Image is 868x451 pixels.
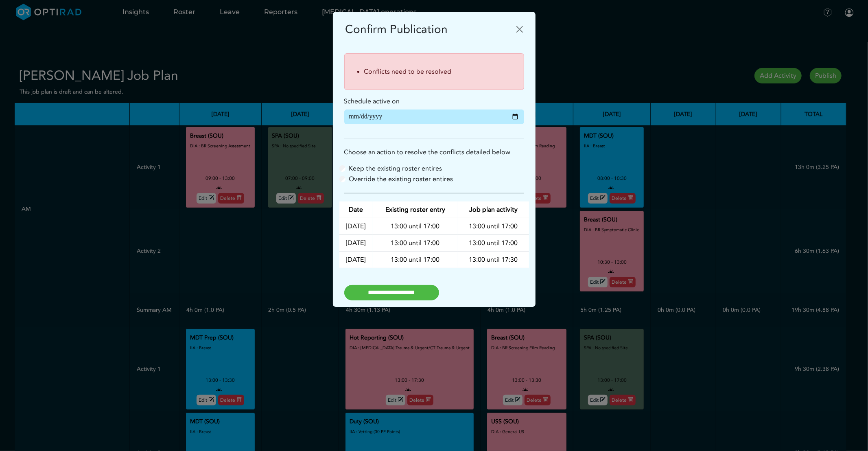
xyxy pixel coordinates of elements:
h5: Confirm Publication [345,21,448,38]
button: Close [513,23,526,36]
td: [DATE] [339,218,373,235]
th: Job plan activity [458,201,529,218]
li: Conflicts need to be resolved [364,67,517,77]
td: [DATE] [339,235,373,252]
td: [DATE] [339,252,373,268]
label: Override the existing roster entires [349,174,453,184]
label: Keep the existing roster entires [349,164,442,173]
label: Schedule active on [344,96,400,106]
th: Date [339,201,373,218]
p: Choose an action to resolve the conflicts detailed below [339,147,529,157]
td: 13:00 until 17:00 [373,252,458,268]
td: 13:00 until 17:00 [458,235,529,252]
td: 13:00 until 17:00 [373,235,458,252]
th: Existing roster entry [373,201,458,218]
td: 13:00 until 17:30 [458,252,529,268]
td: 13:00 until 17:00 [373,218,458,235]
td: 13:00 until 17:00 [458,218,529,235]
